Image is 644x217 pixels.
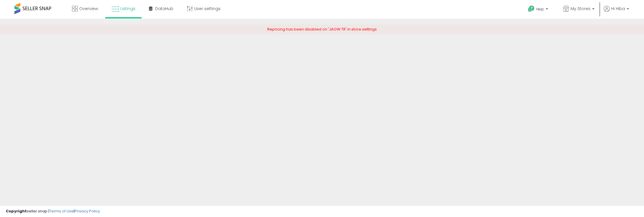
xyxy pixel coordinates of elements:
[611,6,625,12] span: Hi Hiba
[523,1,554,19] a: Help
[120,6,135,12] span: Listings
[267,26,377,32] span: Repricing has been disabled on 'JAOW TR' in store settings
[536,7,544,12] span: Help
[528,5,535,12] i: Get Help
[79,6,98,12] span: Overview
[604,6,629,19] a: Hi Hiba
[49,208,74,214] a: Terms of Use
[155,6,173,12] span: DataHub
[75,208,100,214] a: Privacy Policy
[6,208,27,214] strong: Copyright
[571,6,590,12] span: My Stores
[6,209,100,214] div: seller snap | |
